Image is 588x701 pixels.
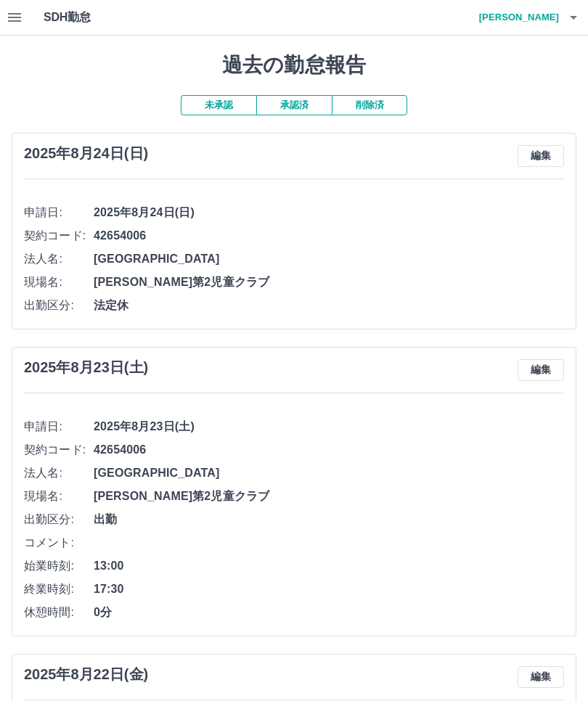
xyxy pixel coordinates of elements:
span: コメント: [24,534,94,552]
h1: 過去の勤怠報告 [12,53,576,78]
span: 法定休 [94,297,564,314]
span: 申請日: [24,418,94,435]
span: [PERSON_NAME]第2児童クラブ [94,488,564,505]
span: 契約コード: [24,441,94,459]
button: 削除済 [332,95,407,115]
span: 現場名: [24,488,94,505]
span: 契約コード: [24,227,94,245]
span: 42654006 [94,441,564,459]
span: 42654006 [94,227,564,245]
span: 出勤区分: [24,297,94,314]
button: 編集 [518,359,564,381]
h3: 2025年8月22日(金) [24,666,148,683]
span: 現場名: [24,274,94,291]
span: 始業時刻: [24,557,94,575]
span: 申請日: [24,204,94,221]
h3: 2025年8月24日(日) [24,145,148,162]
span: 休憩時間: [24,604,94,621]
button: 承認済 [256,95,332,115]
span: 2025年8月23日(土) [94,418,564,435]
span: 法人名: [24,464,94,482]
span: 0分 [94,604,564,621]
span: 法人名: [24,250,94,268]
span: 13:00 [94,557,564,575]
button: 編集 [518,666,564,688]
button: 編集 [518,145,564,167]
span: 2025年8月24日(日) [94,204,564,221]
span: [GEOGRAPHIC_DATA] [94,464,564,482]
span: 出勤区分: [24,511,94,528]
button: 未承認 [181,95,256,115]
span: 17:30 [94,581,564,598]
span: [PERSON_NAME]第2児童クラブ [94,274,564,291]
span: [GEOGRAPHIC_DATA] [94,250,564,268]
h3: 2025年8月23日(土) [24,359,148,376]
span: 終業時刻: [24,581,94,598]
span: 出勤 [94,511,564,528]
